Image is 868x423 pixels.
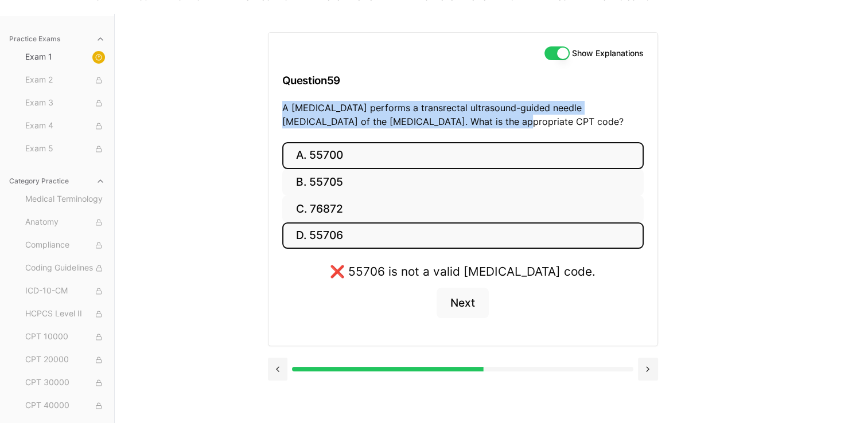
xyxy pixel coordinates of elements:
button: Medical Terminology [21,190,110,209]
span: Exam 2 [25,74,105,87]
p: A [MEDICAL_DATA] performs a transrectal ultrasound-guided needle [MEDICAL_DATA] of the [MEDICAL_D... [282,101,644,128]
button: Exam 2 [21,71,110,89]
span: CPT 10000 [25,331,105,343]
button: C. 76872 [282,195,644,222]
button: A. 55700 [282,142,644,169]
span: CPT 20000 [25,354,105,366]
span: CPT 40000 [25,399,105,412]
button: Exam 5 [21,140,110,158]
button: HCPCS Level II [21,305,110,323]
button: ICD-10-CM [21,282,110,300]
span: Exam 3 [25,97,105,109]
span: HCPCS Level II [25,308,105,320]
span: Coding Guidelines [25,262,105,275]
button: Category Practice [5,172,110,190]
button: Exam 3 [21,94,110,112]
span: ICD-10-CM [25,285,105,297]
button: Practice Exams [5,30,110,48]
button: Anatomy [21,213,110,232]
button: Exam 1 [21,48,110,66]
span: Medical Terminology [25,193,105,206]
span: Anatomy [25,216,105,229]
label: Show Explanations [572,49,644,57]
button: Coding Guidelines [21,259,110,277]
span: CPT 30000 [25,377,105,389]
button: D. 55706 [282,222,644,249]
button: CPT 30000 [21,374,110,392]
button: B. 55705 [282,169,644,196]
button: CPT 20000 [21,351,110,369]
h3: Question 59 [282,64,644,97]
button: CPT 40000 [21,397,110,415]
span: Exam 5 [25,143,105,155]
span: Exam 4 [25,120,105,132]
div: ❌ 55706 is not a valid [MEDICAL_DATA] code. [330,263,595,280]
button: CPT 10000 [21,328,110,346]
button: Next [437,288,489,319]
span: Exam 1 [25,51,105,64]
button: Exam 4 [21,117,110,135]
span: Compliance [25,239,105,252]
button: Compliance [21,236,110,254]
